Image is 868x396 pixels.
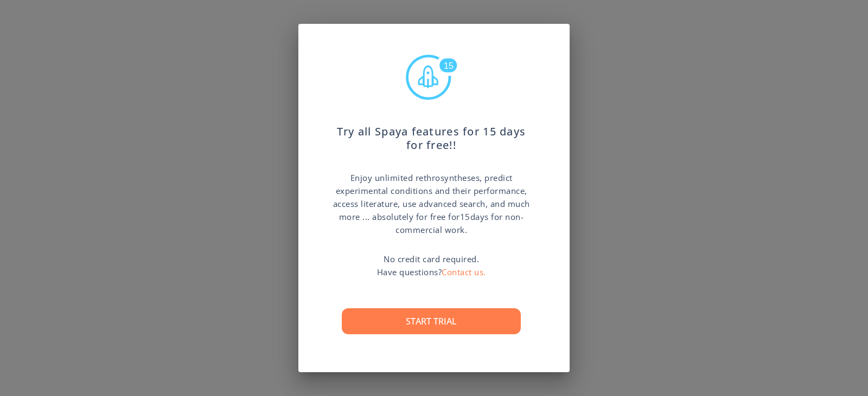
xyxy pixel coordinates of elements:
p: Try all Spaya features for 15 days for free!! [331,114,532,152]
button: Start trial [342,308,521,334]
text: 15 [444,61,454,70]
p: No credit card required. Have questions? [377,252,486,278]
p: Enjoy unlimited rethrosyntheses, predict experimental conditions and their performance, access li... [331,171,532,236]
a: Contact us. [442,267,486,277]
